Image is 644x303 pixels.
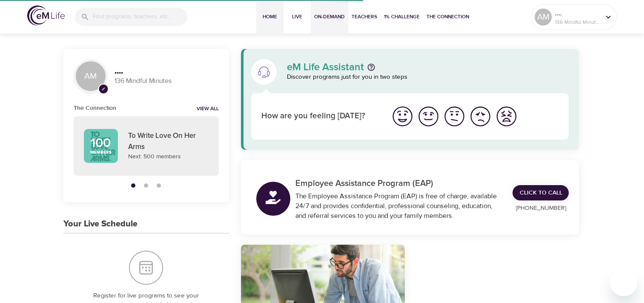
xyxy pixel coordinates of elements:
p: Employee Assistance Program (EAP) [295,177,503,190]
span: The Connection [426,12,469,21]
button: I'm feeling ok [441,103,467,129]
a: View all notifications [197,106,219,113]
a: Click to Call [512,185,569,201]
iframe: Button to launch messaging window [610,269,637,296]
span: Home [260,12,280,21]
img: logo [27,6,65,26]
p: Members [90,149,112,156]
img: bad [469,105,492,128]
p: Next: 500 members [128,152,209,161]
p: 100 [91,137,111,149]
img: ok [443,105,466,128]
p: [PHONE_NUMBER] [512,204,569,213]
input: Find programs, teachers, etc... [93,8,187,26]
span: 1% Challenge [384,12,420,21]
p: eM Life Assistant [287,62,364,72]
img: great [391,105,414,128]
img: Your Live Schedule [129,251,163,285]
button: I'm feeling worst [493,103,519,129]
p: Discover programs just for you in two steps [287,72,569,82]
p: .... [555,8,600,18]
h3: Your Live Schedule [63,219,137,229]
button: I'm feeling good [415,103,441,129]
h3: .... [114,66,219,76]
img: eM Life Assistant [257,65,271,79]
span: On-Demand [314,12,345,21]
div: AM [74,59,108,93]
p: 136 Mindful Minutes [555,18,600,26]
img: good [417,105,440,128]
h6: The Connection [74,103,116,113]
div: AM [535,9,552,26]
div: The Employee Assistance Program (EAP) is free of charge, available 24/7 and provides confidential... [295,192,503,221]
p: To Write Love On Her Arms [128,131,209,152]
button: I'm feeling great [389,103,415,129]
span: Live [287,12,307,21]
img: worst [495,105,518,128]
button: I'm feeling bad [467,103,493,129]
p: How are you feeling [DATE]? [261,110,379,123]
p: 136 Mindful Minutes [114,76,219,86]
span: Teachers [352,12,377,21]
span: Click to Call [519,188,562,198]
